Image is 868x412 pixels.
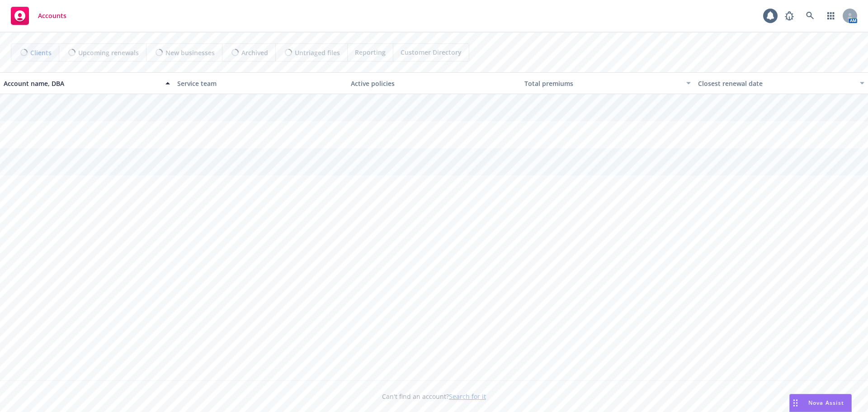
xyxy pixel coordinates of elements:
[174,72,347,94] button: Service team
[7,3,70,28] a: Accounts
[789,394,852,412] button: Nova Assist
[295,48,340,57] span: Untriaged files
[351,79,517,88] div: Active policies
[177,79,344,88] div: Service team
[698,79,854,88] div: Closest renewal date
[382,392,486,401] span: Can't find an account?
[4,79,160,88] div: Account name, DBA
[347,72,521,94] button: Active policies
[165,48,215,57] span: New businesses
[355,47,386,57] span: Reporting
[78,48,139,57] span: Upcoming renewals
[790,394,801,412] div: Drag to move
[38,12,66,19] span: Accounts
[801,7,819,25] a: Search
[780,7,798,25] a: Report a Bug
[30,48,52,57] span: Clients
[822,7,840,25] a: Switch app
[401,47,462,57] span: Customer Directory
[524,79,681,88] div: Total premiums
[521,72,694,94] button: Total premiums
[694,72,868,94] button: Closest renewal date
[449,392,486,401] a: Search for it
[241,48,268,57] span: Archived
[808,399,844,407] span: Nova Assist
